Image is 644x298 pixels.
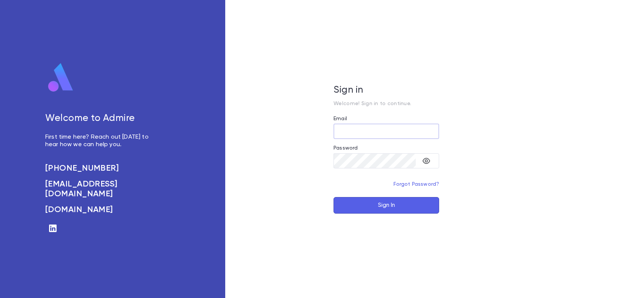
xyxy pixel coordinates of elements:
h5: Sign in [334,85,439,96]
button: toggle password visibility [419,153,434,168]
p: Welcome! Sign in to continue. [334,101,439,107]
label: Password [334,145,358,151]
a: [DOMAIN_NAME] [45,205,157,215]
a: Forgot Password? [393,182,440,187]
img: logo [45,63,76,93]
button: Sign In [334,197,439,214]
p: First time here? Reach out [DATE] to hear how we can help you. [45,133,157,148]
label: Email [334,116,347,122]
a: [PHONE_NUMBER] [45,164,157,173]
a: [EMAIL_ADDRESS][DOMAIN_NAME] [45,179,157,199]
h5: Welcome to Admire [45,113,157,124]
